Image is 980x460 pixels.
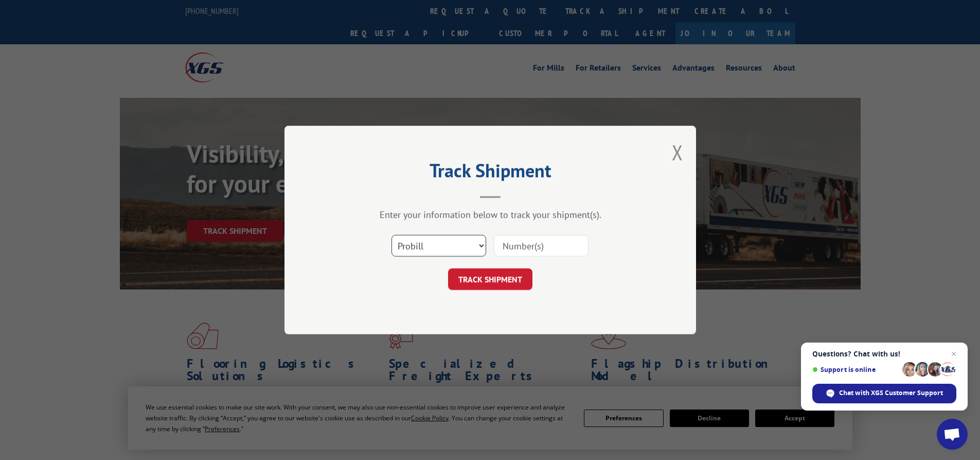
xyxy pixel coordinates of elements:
[812,366,899,373] span: Support is online
[448,268,532,290] button: TRACK SHIPMENT
[336,209,645,220] div: Enter your information below to track your shipment(s).
[336,163,645,183] h2: Track Shipment
[812,384,956,403] div: Chat with XGS Customer Support
[948,348,960,360] span: Close chat
[937,419,968,450] div: Open chat
[839,388,943,398] span: Chat with XGS Customer Support
[812,350,956,358] span: Questions? Chat with us!
[494,235,589,257] input: Number(s)
[672,139,683,166] button: Close modal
